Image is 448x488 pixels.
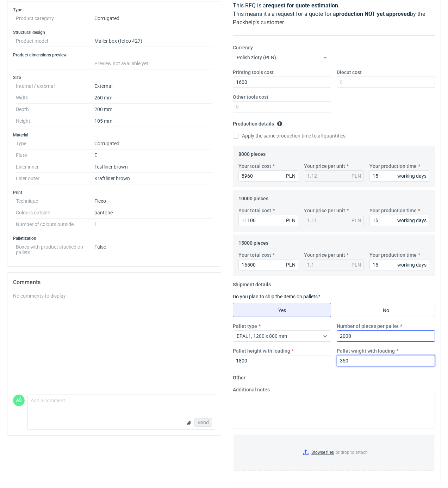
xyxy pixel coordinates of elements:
[194,418,212,427] button: Send
[233,1,435,27] p: This RFQ is a . This means it's a request for a quote for a by the Packhelp's customer.
[369,259,429,270] input: 0
[304,251,345,258] label: Your price per unit
[351,261,361,268] div: PLN
[397,261,427,268] div: working days
[238,259,298,270] input: 0
[337,323,399,330] label: Number of pieces per pallet
[337,69,362,76] label: Diecut cost
[233,132,346,139] label: Apply the same production time to all quantities
[94,61,150,66] span: Preview not available yet.
[286,217,295,224] div: PLN
[16,173,94,184] dt: Liner outer
[13,52,215,58] h3: Product dimensions preview
[198,420,209,425] span: Send
[336,11,410,17] strong: production NOT yet approved
[238,148,266,157] legend: 8000 pieces
[233,386,270,393] label: Additional notes
[233,101,331,112] input: 0
[13,30,215,35] h3: Structural design
[233,77,331,88] input: 0
[369,251,417,258] label: Your production time
[337,347,395,354] label: Pallet weight with loading
[238,193,268,201] legend: 10000 pieces
[238,170,298,182] input: 0
[397,172,427,179] div: working days
[13,236,215,241] h3: Palletization
[94,92,212,104] dd: 260 mm
[237,333,287,339] span: EPAL1, 1200 x 800 mm
[233,93,268,100] label: Other tools cost
[233,355,331,366] input: 0
[369,170,429,182] input: 0
[304,207,345,214] label: Your price per unit
[304,163,345,170] label: Your price per unit
[16,92,94,104] dt: Width
[94,161,212,173] dd: Testliner brown
[233,69,274,76] label: Printing tools cost
[369,207,417,214] label: Your production time
[286,261,295,268] div: PLN
[13,395,25,406] figcaption: AŚ
[16,138,94,150] dt: Type
[238,251,271,258] label: Your total cost
[16,13,94,24] dt: Product category
[13,292,215,299] div: No comments to display
[94,13,212,24] dd: Corrugated
[233,303,331,317] label: Yes
[94,104,212,115] dd: 200 mm
[16,104,94,115] dt: Depth
[369,215,429,226] input: 0
[238,237,268,246] legend: 15000 pieces
[94,150,212,161] dd: E
[16,161,94,173] dt: Liner inner
[94,219,212,230] dd: 1
[337,355,435,366] input: 0
[16,207,94,219] dt: Colours outside
[233,44,253,51] label: Currency
[94,241,212,255] dd: False
[266,2,338,9] strong: request for quote estimation
[13,395,25,406] div: Adrian Świerżewski
[94,35,212,47] dd: Mailer box (fefco 427)
[13,132,215,138] h3: Material
[351,172,361,179] div: PLN
[286,172,295,179] div: PLN
[397,217,427,224] div: working days
[13,7,215,13] h3: Type
[337,77,435,88] input: 0
[16,150,94,161] dt: Flute
[337,303,435,317] label: No
[94,195,212,207] dd: Flexo
[16,219,94,230] dt: Number of colours outside
[233,434,435,470] label: or drop to attach
[233,323,257,330] label: Pallet type
[13,75,215,80] h3: Size
[13,278,215,287] h2: Comments
[233,347,290,354] label: Pallet height with loading
[94,115,212,127] dd: 105 mm
[238,163,271,170] label: Your total cost
[233,279,271,287] legend: Shipment details
[233,118,282,127] legend: Production details
[351,217,361,224] div: PLN
[369,163,417,170] label: Your production time
[94,207,212,219] dd: pantone
[233,372,245,380] legend: Other
[16,80,94,92] dt: Internal / external
[94,80,212,92] dd: External
[237,55,276,60] span: Polish złoty (PLN)
[94,173,212,184] dd: Kraftliner brown
[16,195,94,207] dt: Technique
[238,215,298,226] input: 0
[16,35,94,47] dt: Product model
[16,241,94,255] dt: Boxes with product stacked on pallets
[238,207,271,214] label: Your total cost
[233,294,320,299] label: Do you plan to ship the items on pallets?
[337,330,435,342] input: 0
[16,115,94,127] dt: Height
[13,190,215,195] h3: Print
[94,138,212,150] dd: Corrugated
